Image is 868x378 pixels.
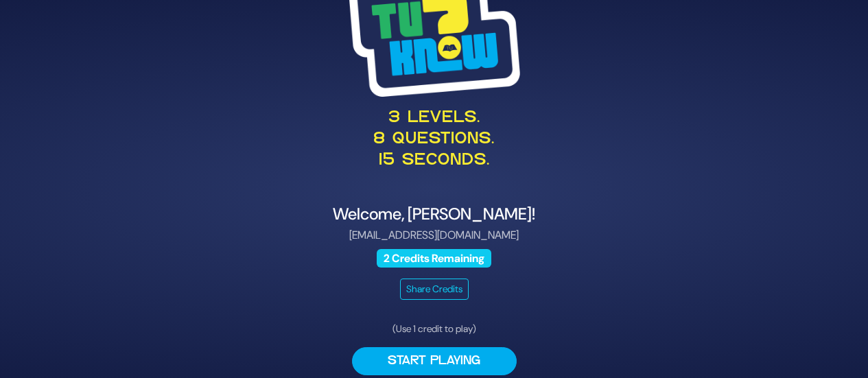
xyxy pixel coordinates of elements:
button: Share Credits [400,279,469,300]
span: 2 Credits Remaining [377,249,492,268]
p: [EMAIL_ADDRESS][DOMAIN_NAME] [99,227,769,244]
button: Start Playing [352,347,517,375]
h4: Welcome, [PERSON_NAME]! [99,204,769,224]
p: 3 levels. 8 questions. 15 seconds. [99,108,769,172]
p: (Use 1 credit to play) [352,322,517,336]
